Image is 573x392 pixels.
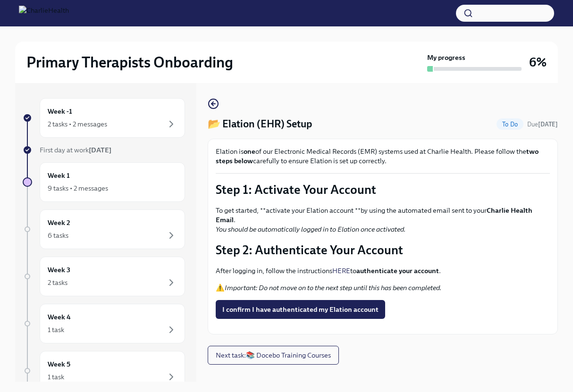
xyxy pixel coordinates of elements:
p: Step 1: Activate Your Account [216,181,550,198]
span: Due [527,121,558,128]
img: CharlieHealth [19,6,69,21]
strong: one [244,147,255,156]
strong: [DATE] [538,121,558,128]
h6: Week 1 [48,170,70,181]
h6: Week 4 [48,312,71,322]
a: Week 19 tasks • 2 messages [23,162,185,202]
div: 2 tasks • 2 messages [48,119,107,129]
p: Step 2: Authenticate Your Account [216,242,550,259]
h3: 6% [529,54,547,71]
em: Important: Do not move on to the next step until this has been completed. [225,284,441,292]
div: 6 tasks [48,231,68,240]
a: First day at work[DATE] [23,145,185,155]
p: To get started, **activate your Elation account **by using the automated email sent to your . [216,206,550,234]
p: ⚠️ [216,283,550,292]
button: I confirm I have authenticated my Elation account [216,300,385,319]
a: Week 51 task [23,351,185,391]
em: You should be automatically logged in to Elation once activated. [216,225,405,234]
div: 9 tasks • 2 messages [48,183,108,193]
h6: Week 3 [48,265,70,275]
h6: Week 5 [48,359,70,369]
h6: Week -1 [48,106,72,117]
span: Next task : 📚 Docebo Training Courses [216,350,331,360]
strong: My progress [427,53,465,62]
div: 1 task [48,325,64,334]
a: Week 26 tasks [23,209,185,249]
span: August 15th, 2025 09:00 [527,120,558,129]
h2: Primary Therapists Onboarding [26,53,233,72]
a: Week -12 tasks • 2 messages [23,98,185,138]
strong: [DATE] [89,146,111,154]
strong: authenticate your account [356,267,439,275]
button: Next task:📚 Docebo Training Courses [208,346,339,365]
div: 2 tasks [48,278,67,287]
p: Elation is of our Electronic Medical Records (EMR) systems used at Charlie Health. Please follow ... [216,147,550,166]
a: HERE [332,267,350,275]
span: First day at work [40,146,111,154]
span: I confirm I have authenticated my Elation account [222,305,379,314]
p: After logging in, follow the instructions to . [216,266,550,275]
h4: 📂 Elation (EHR) Setup [208,117,312,131]
a: Week 32 tasks [23,257,185,296]
div: 1 task [48,372,64,382]
span: To Do [497,121,523,128]
h6: Week 2 [48,217,70,228]
a: Week 41 task [23,304,185,343]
